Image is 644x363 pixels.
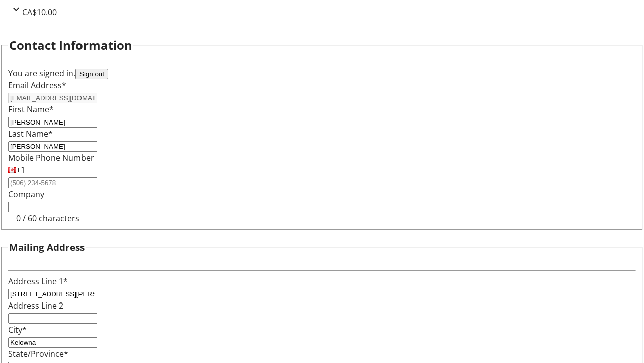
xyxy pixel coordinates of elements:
[8,337,97,348] input: City
[8,324,27,335] label: City*
[22,7,57,18] span: CA$10.00
[8,289,97,299] input: Address
[8,300,63,311] label: Address Line 2
[8,276,68,287] label: Address Line 1*
[16,213,79,224] tr-character-limit: 0 / 60 characters
[8,152,94,163] label: Mobile Phone Number
[8,80,66,91] label: Email Address*
[8,189,44,200] label: Company
[8,128,53,139] label: Last Name*
[9,240,85,254] h3: Mailing Address
[8,104,54,115] label: First Name*
[9,36,132,54] h2: Contact Information
[8,67,636,79] div: You are signed in.
[8,348,68,359] label: State/Province*
[8,177,97,188] input: (506) 234-5678
[75,69,108,79] button: Sign out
